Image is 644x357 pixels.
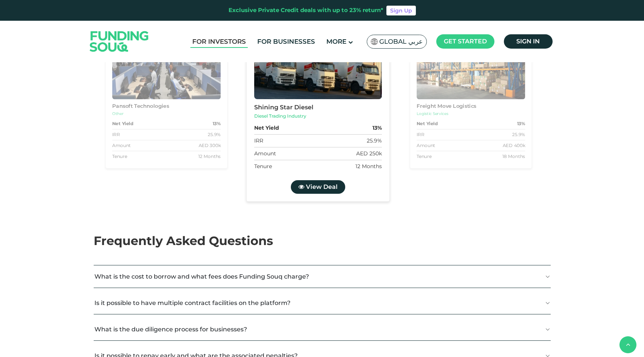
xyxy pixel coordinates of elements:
[212,120,220,127] strong: 13%
[94,318,551,340] button: What is the due diligence process for businesses?
[112,35,220,99] img: Business Image
[417,153,432,160] div: Tenure
[94,265,551,288] button: What is the cost to borrow and what fees does Funding Souq charge?
[355,162,381,170] div: 12 Months
[94,292,551,314] button: Is it possible to have multiple contract facilities on the platform?
[112,111,220,116] div: Other
[255,35,317,48] a: For Businesses
[82,22,156,60] img: Logo
[417,35,525,99] img: Business Image
[254,124,279,132] strong: Net Yield
[254,162,272,170] div: Tenure
[229,6,383,15] div: Exclusive Private Credit deals with up to 23% return*
[503,142,525,149] div: AED 400k
[208,131,221,138] div: 25.9%
[502,153,525,160] div: 18 Months
[254,137,263,145] div: IRR
[112,131,119,138] div: IRR
[254,24,381,99] img: Business Image
[417,111,525,116] div: Logistic Services
[386,6,416,15] a: Sign Up
[379,37,423,46] span: Global عربي
[444,38,487,45] span: Get started
[198,142,221,149] div: AED 300k
[417,131,424,138] div: IRR
[371,38,378,45] img: SA Flag
[417,142,435,149] div: Amount
[254,150,276,158] div: Amount
[112,153,127,160] div: Tenure
[366,137,381,145] div: 25.9%
[290,180,345,194] a: View Deal
[417,103,525,110] div: Freight Move Logistics
[512,131,525,138] div: 25.9%
[112,103,220,110] div: Pansoft Technologies
[517,120,525,127] strong: 13%
[112,142,130,149] div: Amount
[198,153,221,160] div: 12 Months
[372,124,381,132] strong: 13%
[619,336,636,353] button: back
[254,113,381,120] div: Diesel Trading Industry
[306,183,337,190] span: View Deal
[190,35,248,48] a: For Investors
[356,150,381,158] div: AED 250k
[254,103,381,112] div: Shining Star Diesel
[504,34,553,49] a: Sign in
[94,233,273,248] span: Frequently Asked Questions
[516,38,540,45] span: Sign in
[417,120,438,127] strong: Net Yield
[112,120,133,127] strong: Net Yield
[326,38,346,45] span: More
